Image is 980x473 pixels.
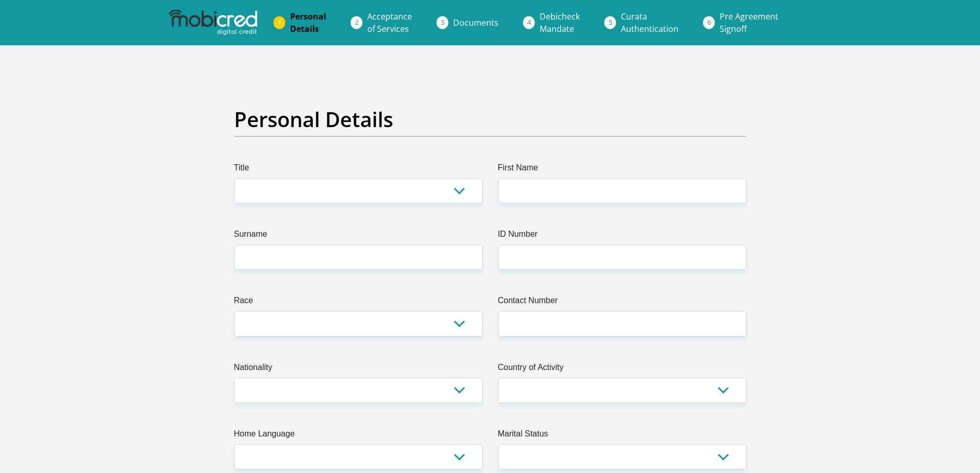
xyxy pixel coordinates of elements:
[711,6,787,39] a: Pre AgreementSignoff
[367,11,412,34] span: Acceptance of Services
[290,11,326,34] span: Personal Details
[531,6,588,39] a: DebicheckMandate
[613,6,687,39] a: CurataAuthentication
[234,244,483,270] input: Surname
[234,361,483,378] label: Nationality
[498,361,746,378] label: Country of Activity
[720,11,778,34] span: Pre Agreement Signoff
[445,12,507,33] a: Documents
[621,11,679,34] span: Curata Authentication
[234,107,746,132] h2: Personal Details
[498,294,746,311] label: Contact Number
[498,162,746,178] label: First Name
[234,228,483,244] label: Surname
[359,6,420,39] a: Acceptanceof Services
[498,178,746,203] input: First Name
[234,428,483,444] label: Home Language
[282,6,334,39] a: PersonalDetails
[498,244,746,270] input: ID Number
[169,10,257,36] img: mobicred logo
[540,11,580,34] span: Debicheck Mandate
[234,162,483,178] label: Title
[498,311,746,336] input: Contact Number
[234,294,483,311] label: Race
[453,17,498,28] span: Documents
[498,228,746,244] label: ID Number
[498,428,746,444] label: Marital Status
